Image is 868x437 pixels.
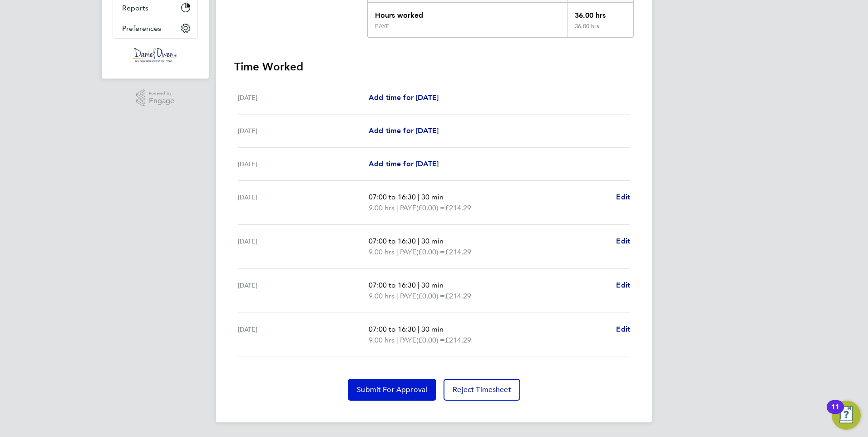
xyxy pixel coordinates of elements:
[369,281,416,289] span: 07:00 to 16:30
[122,4,148,12] span: Reports
[234,60,634,74] h3: Time Worked
[616,324,630,335] a: Edit
[832,401,861,430] button: Open Resource Center, 11 new notifications
[396,204,398,212] span: |
[445,248,471,256] span: £214.29
[369,248,395,256] span: 9.00 hrs
[567,23,633,37] div: 36.00 hrs
[421,237,444,245] span: 30 min
[369,292,395,300] span: 9.00 hrs
[831,407,839,419] div: 11
[396,336,398,344] span: |
[453,385,511,394] span: Reject Timesheet
[136,89,175,107] a: Powered byEngage
[238,125,369,136] div: [DATE]
[122,24,161,33] span: Preferences
[357,385,427,394] span: Submit For Approval
[369,159,439,168] span: Add time for [DATE]
[348,379,436,401] button: Submit For Approval
[421,193,444,201] span: 30 min
[369,126,439,135] span: Add time for [DATE]
[368,3,567,23] div: Hours worked
[369,237,416,245] span: 07:00 to 16:30
[396,292,398,300] span: |
[400,247,416,258] span: PAYE
[616,193,630,201] span: Edit
[369,125,439,136] a: Add time for [DATE]
[416,248,445,256] span: (£0.00) =
[133,48,178,62] img: danielowen-logo-retina.png
[416,204,445,212] span: (£0.00) =
[113,18,197,38] button: Preferences
[369,336,395,344] span: 9.00 hrs
[418,281,419,289] span: |
[238,92,369,103] div: [DATE]
[369,92,439,103] a: Add time for [DATE]
[238,192,369,214] div: [DATE]
[238,159,369,169] div: [DATE]
[418,237,419,245] span: |
[616,192,630,203] a: Edit
[445,336,471,344] span: £214.29
[616,281,630,289] span: Edit
[418,325,419,333] span: |
[375,23,390,30] div: PAYE
[369,204,395,212] span: 9.00 hrs
[369,159,439,169] a: Add time for [DATE]
[238,236,369,258] div: [DATE]
[396,248,398,256] span: |
[445,204,471,212] span: £214.29
[369,193,416,201] span: 07:00 to 16:30
[400,203,416,214] span: PAYE
[616,236,630,247] a: Edit
[238,280,369,302] div: [DATE]
[113,48,198,62] a: Go to home page
[416,292,445,300] span: (£0.00) =
[616,237,630,245] span: Edit
[616,325,630,333] span: Edit
[444,379,520,401] button: Reject Timesheet
[421,325,444,333] span: 30 min
[616,280,630,291] a: Edit
[400,291,416,302] span: PAYE
[567,3,633,23] div: 36.00 hrs
[149,89,174,97] span: Powered by
[421,281,444,289] span: 30 min
[416,336,445,344] span: (£0.00) =
[418,193,419,201] span: |
[369,325,416,333] span: 07:00 to 16:30
[445,292,471,300] span: £214.29
[149,97,174,105] span: Engage
[369,93,439,102] span: Add time for [DATE]
[400,335,416,346] span: PAYE
[238,324,369,346] div: [DATE]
